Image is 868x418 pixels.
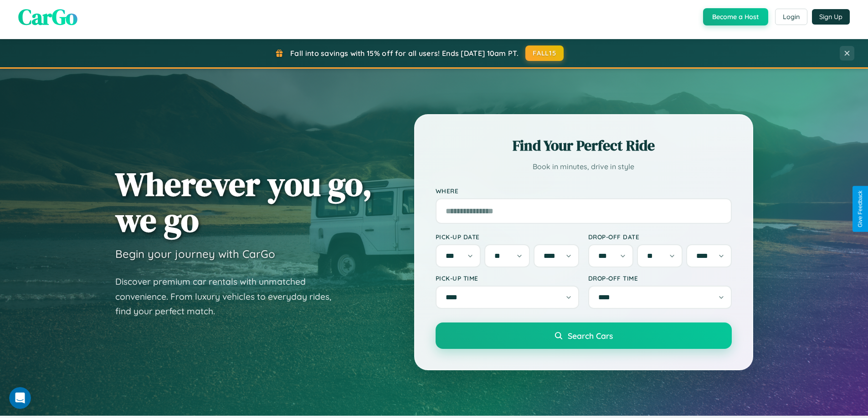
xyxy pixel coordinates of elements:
span: CarGo [18,2,77,32]
h1: Wherever you go, we go [115,166,372,238]
h3: Begin your journey with CarGo [115,247,275,261]
label: Where [436,187,732,195]
h2: Find Your Perfect Ride [436,136,732,156]
p: Discover premium car rentals with unmatched convenience. From luxury vehicles to everyday rides, ... [115,274,343,319]
button: Sign Up [812,9,850,25]
iframe: Intercom live chat [9,387,31,409]
button: Login [775,9,807,25]
label: Drop-off Time [588,274,732,282]
button: Search Cars [436,322,732,349]
p: Book in minutes, drive in style [436,160,732,173]
label: Pick-up Date [436,233,579,241]
div: Give Feedback [857,191,863,227]
span: Search Cars [568,331,613,341]
label: Drop-off Date [588,233,732,241]
button: FALL15 [525,45,564,61]
label: Pick-up Time [436,274,579,282]
button: Become a Host [703,8,768,25]
span: Fall into savings with 15% off for all users! Ends [DATE] 10am PT. [290,49,519,58]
